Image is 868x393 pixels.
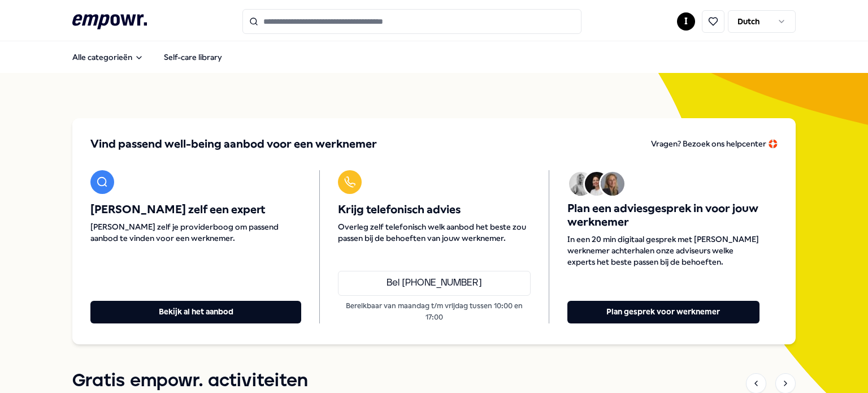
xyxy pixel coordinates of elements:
a: Bel [PHONE_NUMBER] [338,271,530,296]
span: Krijg telefonisch advies [338,203,530,217]
span: In een 20 min digitaal gesprek met [PERSON_NAME] werknemer achterhalen onze adviseurs welke exper... [567,234,759,267]
span: Plan een adviesgesprek in voor jouw werknemer [567,202,759,229]
p: Bereikbaar van maandag t/m vrijdag tussen 10:00 en 17:00 [338,300,530,323]
img: Avatar [585,172,609,196]
button: Plan gesprek voor werknemer [567,301,759,323]
span: Vind passend well-being aanbod voor een werknemer [90,136,377,152]
input: Search for products, categories or subcategories [242,9,581,34]
button: Alle categorieën [63,46,153,68]
nav: Main [63,46,231,68]
span: [PERSON_NAME] zelf je providerboog om passend aanbod te vinden voor een werknemer. [90,221,301,244]
img: Avatar [569,172,593,196]
span: [PERSON_NAME] zelf een expert [90,203,301,217]
span: Vragen? Bezoek ons helpcenter 🛟 [651,139,778,148]
a: Self-care library [155,46,231,68]
button: I [677,12,695,31]
a: Vragen? Bezoek ons helpcenter 🛟 [651,136,778,152]
img: Avatar [601,172,624,196]
span: Overleg zelf telefonisch welk aanbod het beste zou passen bij de behoeften van jouw werknemer. [338,221,530,244]
button: Bekijk al het aanbod [90,301,301,323]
